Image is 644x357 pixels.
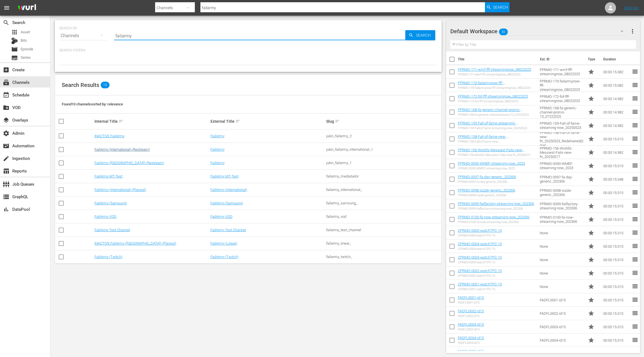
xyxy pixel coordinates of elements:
[485,2,510,12] button: Search
[21,46,33,52] span: Episode
[538,146,586,159] td: FPRMO-156-World's-Messiest-Fails-new-fri_20250517
[601,186,632,199] td: 00:00:15.015
[538,280,586,293] td: None
[210,188,247,192] a: FailArmy (International)
[537,51,584,67] th: Ext. ID
[601,266,632,280] td: 00:00:15.015
[588,82,595,89] span: Promo
[458,242,502,246] a: ZPRMO-0004-watchTPC-15
[94,147,150,152] a: FailArmy (International) (Restream)
[601,65,632,79] td: 00:00:15.082
[458,341,484,345] div: FADFL0004-id15
[538,92,586,105] td: FPRMO-172-fof-fff-streamingnow_08022025
[458,282,502,286] a: ZPRMO-0001-watchTPC-15
[601,132,632,146] td: 00:00:15.015
[3,104,10,111] span: VOD
[210,241,237,245] a: FailArmy (Linear)
[632,296,638,303] span: reorder
[11,37,18,44] div: Bits
[458,207,534,211] div: FPRMO-0099-failfactory-streaming-now_202306
[3,130,10,137] span: Admin
[632,149,638,155] span: reorder
[632,243,638,249] span: reorder
[3,181,10,188] span: Job Queues
[3,143,10,149] span: Automation
[632,229,638,236] span: reorder
[94,118,209,125] div: Internal Title
[632,337,638,343] span: reorder
[538,65,586,79] td: FPRMO-171-wmf-fff-streamingnow_08022025
[94,134,124,138] a: INACTIVE FailArmy
[588,243,595,250] span: Promo
[458,180,516,184] div: FPRMO-0097-fa-day-generic_202306
[601,172,632,186] td: 00:00:15.048
[588,323,595,330] span: Promo
[21,29,30,35] span: Asset
[94,241,176,245] a: INACTIVE FailArmy ([GEOGRAPHIC_DATA]) (Playout)
[632,202,638,209] span: reorder
[326,134,441,138] div: jukin_failarmy_2
[629,28,636,35] span: more_vert
[632,283,638,290] span: reorder
[632,108,638,115] span: reorder
[601,293,632,307] td: 00:00:15.015
[3,117,10,124] span: Overlays
[59,28,108,44] div: Channels
[59,48,437,53] p: Search Filters:
[458,94,528,98] a: FPRMO-172-fof-fff-streamingnow_08022025
[3,4,10,11] span: menu
[458,215,529,219] a: FPRMO-0100-fa-now-streaming-now_202306
[538,186,586,199] td: FPRMO-0098-sizzle-generic_202306
[62,82,99,88] span: Search Results
[458,161,525,166] a: FPRMO-0090-WMEF-streaming-now_2023
[632,323,638,330] span: reorder
[11,29,18,36] span: Asset
[405,30,435,40] button: Search
[538,172,586,186] td: FPRMO-0097-fa-day-generic_202306
[458,202,534,206] a: FPRMO-0099-failfactory-streaming-now_202306
[3,67,10,73] span: Create
[588,216,595,223] span: Promo
[588,256,595,263] span: Promo
[458,193,515,197] div: FPRMO-0098-sizzle-generic_202306
[588,283,595,290] span: Promo
[458,140,535,143] div: FPRMO-158-Fall-of-fame-new-fri_20250523_Redelivered(time)
[458,336,484,340] a: FADFL0004-id15
[632,269,638,276] span: reorder
[94,201,127,205] a: FailArmy (Samsung)
[210,228,246,232] a: FailArmy Test Channel
[94,188,146,192] a: FailArmy (International) (Playout)
[493,2,508,12] span: Search
[326,255,441,259] div: failarmy_twitch_
[458,295,484,300] a: FADFL0001-id15
[458,287,502,291] div: ZPRMO-0001-watchTPC-15
[601,280,632,293] td: 00:00:15.015
[538,320,586,334] td: FADFL0003-id15
[3,206,10,213] span: DataPool
[632,176,638,182] span: reorder
[601,253,632,266] td: 00:00:15.015
[538,159,586,172] td: FPRMO-0090-WMEF-streaming-now_2023
[94,161,164,165] a: FailArmy ([GEOGRAPHIC_DATA]) (Restream)
[458,261,502,264] div: ZPRMO-0003-watchTPC-15
[632,122,638,129] span: reorder
[94,255,122,259] a: FailArmy (Twitch)
[458,113,535,117] div: FPRMO-168-fa-generic-channel-promo-15_07222025
[458,255,502,259] a: ZPRMO-0003-watchTPC-15
[458,51,537,67] th: Title
[600,51,633,67] th: Duration
[210,147,224,152] a: FailArmy
[588,122,595,129] span: Promo
[601,240,632,253] td: 00:00:15.015
[21,55,31,60] span: Series
[94,228,130,232] a: FailArmy Test Channel
[538,105,586,119] td: FPRMO-168-fa-generic-channel-promo-15_07222025
[632,82,638,88] span: reorder
[3,168,10,174] span: Reports
[210,134,224,138] a: FailArmy
[458,121,518,129] a: FPRMO-159-Fall-of-fame-streaming-now_20250523
[326,118,441,125] div: Slug
[458,234,502,237] div: ZPRMO-0005-watchTPC-15
[458,81,505,89] a: FPRMO-170-failarmynow-fff-streamingnow_08022025
[458,322,484,327] a: FADFL0003-id15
